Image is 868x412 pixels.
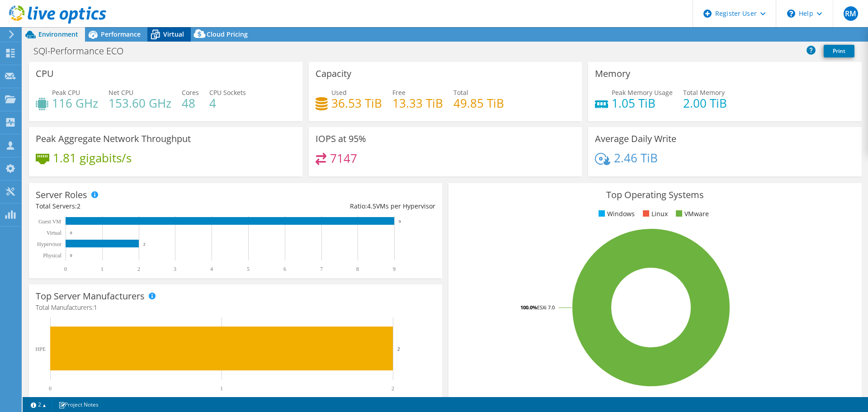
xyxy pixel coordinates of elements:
[38,30,78,38] span: Environment
[70,253,72,258] text: 0
[209,88,246,97] span: CPU Sockets
[101,266,104,272] text: 1
[331,88,347,97] span: Used
[674,209,709,219] li: VMware
[824,45,854,57] a: Print
[163,30,184,38] span: Virtual
[453,98,504,108] h4: 49.85 TiB
[29,46,137,56] h1: SQl-Performance ECO
[137,266,140,272] text: 2
[683,88,725,97] span: Total Memory
[64,266,67,272] text: 0
[320,266,323,272] text: 7
[52,88,80,97] span: Peak CPU
[36,69,54,79] h3: CPU
[35,346,46,352] text: HPE
[236,201,435,211] div: Ratio: VMs per Hypervisor
[52,98,98,108] h4: 116 GHz
[209,98,246,108] h4: 4
[537,304,555,311] tspan: ESXi 7.0
[182,88,199,97] span: Cores
[614,153,658,163] h4: 2.46 TiB
[453,88,468,97] span: Total
[36,190,87,200] h3: Server Roles
[367,202,376,210] span: 4.5
[455,190,855,200] h3: Top Operating Systems
[108,98,171,108] h4: 153.60 GHz
[108,88,133,97] span: Net CPU
[520,304,537,311] tspan: 100.0%
[38,218,61,225] text: Guest VM
[220,385,223,392] text: 1
[595,69,630,79] h3: Memory
[316,69,351,79] h3: Capacity
[210,266,213,272] text: 4
[174,266,176,272] text: 3
[24,399,52,410] a: 2
[143,242,146,246] text: 2
[52,399,105,410] a: Project Notes
[356,266,359,272] text: 8
[43,252,61,259] text: Physical
[47,230,62,236] text: Virtual
[595,134,676,144] h3: Average Daily Write
[36,134,191,144] h3: Peak Aggregate Network Throughput
[393,266,396,272] text: 9
[36,303,435,313] h4: Total Manufacturers:
[70,231,72,235] text: 0
[37,241,61,247] text: Hypervisor
[283,266,286,272] text: 6
[844,6,858,21] span: RM
[392,88,406,97] span: Free
[612,88,673,97] span: Peak Memory Usage
[182,98,199,108] h4: 48
[612,98,673,108] h4: 1.05 TiB
[36,201,236,211] div: Total Servers:
[207,30,248,38] span: Cloud Pricing
[392,98,443,108] h4: 13.33 TiB
[331,98,382,108] h4: 36.53 TiB
[330,153,357,163] h4: 7147
[49,385,52,392] text: 0
[247,266,250,272] text: 5
[641,209,668,219] li: Linux
[77,202,80,210] span: 2
[787,9,795,18] svg: \n
[94,303,97,312] span: 1
[397,346,400,351] text: 2
[399,219,401,224] text: 9
[392,385,394,392] text: 2
[36,291,145,301] h3: Top Server Manufacturers
[683,98,727,108] h4: 2.00 TiB
[101,30,141,38] span: Performance
[316,134,366,144] h3: IOPS at 95%
[596,209,635,219] li: Windows
[53,153,132,163] h4: 1.81 gigabits/s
